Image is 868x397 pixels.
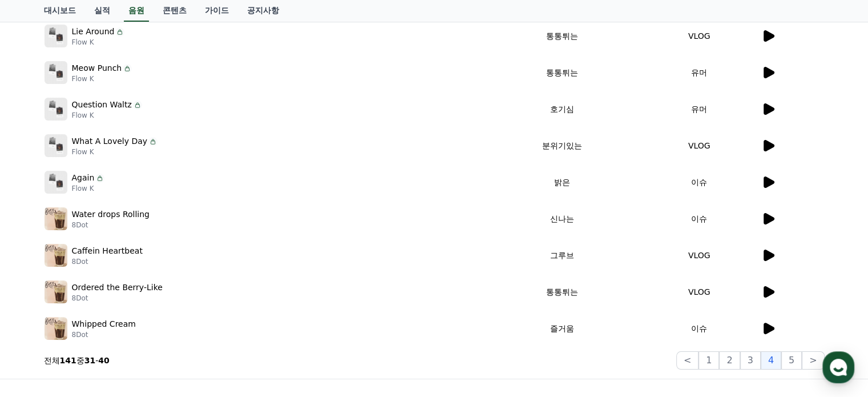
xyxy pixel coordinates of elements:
p: Ordered the Berry-Like [72,282,163,294]
img: music [45,61,67,84]
td: 호기심 [486,91,637,127]
button: 4 [761,351,781,370]
td: VLOG [638,237,761,274]
td: 이슈 [638,200,761,237]
a: 홈 [3,302,75,331]
img: music [45,134,67,157]
p: Whipped Cream [72,318,136,330]
p: 8Dot [72,257,143,266]
p: Caffein Heartbeat [72,245,143,257]
img: music [45,171,67,194]
td: 통통튀는 [486,54,637,91]
td: 이슈 [638,164,761,200]
td: 분위기있는 [486,127,637,164]
td: VLOG [638,18,761,54]
img: music [45,317,67,340]
p: 8Dot [72,330,136,339]
span: 대화 [104,320,118,329]
td: 통통튀는 [486,274,637,310]
td: 유머 [638,91,761,127]
strong: 31 [84,356,95,365]
img: music [45,25,67,47]
td: VLOG [638,127,761,164]
a: 설정 [147,302,219,331]
p: What A Lovely Day [72,135,148,147]
td: 통통튀는 [486,18,637,54]
td: 이슈 [638,310,761,347]
a: 대화 [75,302,147,331]
td: 유머 [638,54,761,91]
p: Flow K [72,74,132,83]
td: 신나는 [486,200,637,237]
button: 1 [699,351,719,370]
p: Question Waltz [72,99,132,111]
span: 홈 [36,319,43,328]
td: 밝은 [486,164,637,200]
p: Water drops Rolling [72,208,150,220]
button: 3 [740,351,761,370]
p: 8Dot [72,294,163,303]
img: music [45,207,67,230]
img: music [45,280,67,303]
p: 전체 중 - [44,355,110,366]
p: Flow K [72,111,142,120]
td: 즐거움 [486,310,637,347]
p: Again [72,172,95,184]
p: Lie Around [72,26,115,38]
span: 설정 [176,319,190,328]
td: VLOG [638,274,761,310]
img: music [45,98,67,121]
img: music [45,244,67,267]
button: < [676,351,699,370]
p: Flow K [72,38,125,47]
strong: 40 [98,356,109,365]
td: 그루브 [486,237,637,274]
strong: 141 [60,356,76,365]
p: Flow K [72,184,105,193]
p: Meow Punch [72,62,122,74]
button: > [802,351,824,370]
button: 5 [781,351,802,370]
p: Flow K [72,147,158,157]
button: 2 [719,351,740,370]
p: 8Dot [72,220,150,230]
